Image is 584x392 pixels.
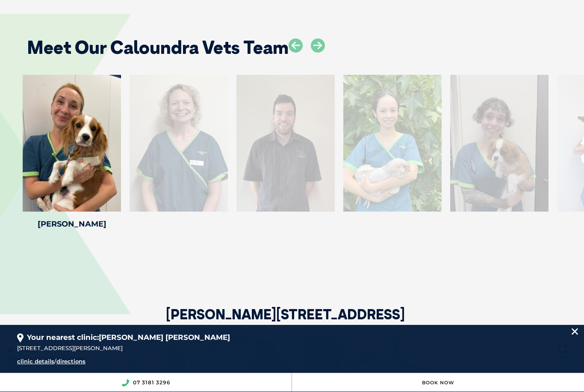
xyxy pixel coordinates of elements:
[23,220,121,228] h4: [PERSON_NAME]
[17,344,567,353] div: [STREET_ADDRESS][PERSON_NAME]
[99,333,230,342] span: [PERSON_NAME] [PERSON_NAME]
[121,379,129,386] img: location_phone.svg
[166,307,405,336] h2: [PERSON_NAME][STREET_ADDRESS]
[17,357,347,366] div: /
[422,380,454,386] a: Book Now
[133,379,171,386] a: 07 3181 3296
[56,358,86,365] a: directions
[27,38,289,56] h2: Meet Our Caloundra Vets Team
[572,328,578,335] img: location_close.svg
[17,325,567,343] div: Your nearest clinic:
[17,333,24,343] img: location_pin.svg
[17,358,54,365] a: clinic details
